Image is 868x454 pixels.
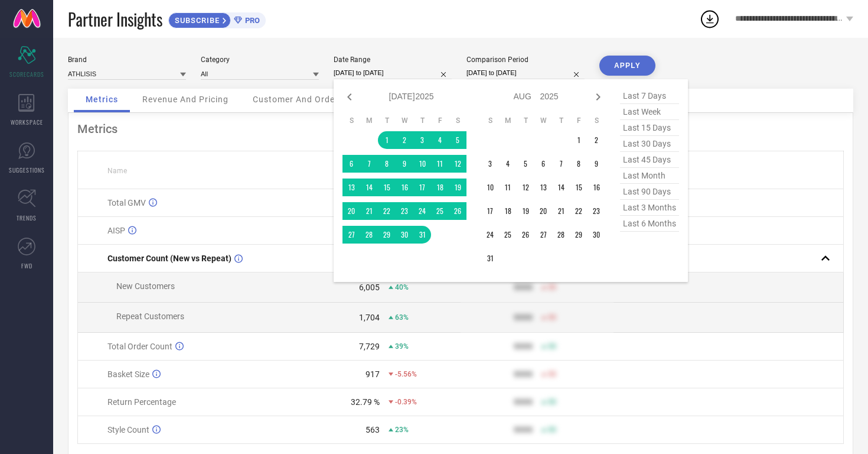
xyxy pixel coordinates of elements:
[360,179,378,196] td: Mon Jul 14 2025
[351,397,380,407] div: 32.79 %
[620,120,679,136] span: last 15 days
[395,370,417,378] span: -5.56%
[142,95,229,104] span: Revenue And Pricing
[499,226,517,244] td: Mon Aug 25 2025
[395,313,409,322] span: 63%
[360,155,378,173] td: Mon Jul 07 2025
[548,313,556,322] span: 50
[68,7,162,31] span: Partner Insights
[342,90,357,104] div: Previous month
[514,283,533,292] div: 9999
[169,16,223,25] span: SUBSCRIBE
[599,56,655,76] button: APPLY
[107,254,231,263] span: Customer Count (New vs Repeat)
[449,131,466,149] td: Sat Jul 05 2025
[116,281,175,291] span: New Customers
[552,202,570,220] td: Thu Aug 21 2025
[413,202,431,220] td: Thu Jul 24 2025
[466,56,585,64] div: Comparison Period
[548,398,556,406] span: 50
[431,155,449,173] td: Fri Jul 11 2025
[517,226,534,244] td: Tue Aug 26 2025
[588,226,605,244] td: Sat Aug 30 2025
[21,261,32,270] span: FWD
[620,88,679,104] span: last 7 days
[514,369,533,379] div: 9999
[514,342,533,351] div: 9999
[366,425,380,434] div: 563
[342,155,360,173] td: Sun Jul 06 2025
[107,198,146,207] span: Total GMV
[588,131,605,149] td: Sat Aug 02 2025
[431,202,449,220] td: Fri Jul 25 2025
[449,116,466,125] th: Saturday
[499,116,517,125] th: Monday
[620,200,679,216] span: last 3 months
[378,179,396,196] td: Tue Jul 15 2025
[481,116,499,125] th: Sunday
[431,116,449,125] th: Friday
[86,95,118,104] span: Metrics
[620,136,679,152] span: last 30 days
[481,179,499,196] td: Sun Aug 10 2025
[359,283,380,292] div: 6,005
[168,9,266,28] a: SUBSCRIBEPRO
[342,226,360,244] td: Sun Jul 27 2025
[342,179,360,196] td: Sun Jul 13 2025
[591,90,605,104] div: Next month
[431,179,449,196] td: Fri Jul 18 2025
[620,216,679,232] span: last 6 months
[481,249,499,267] td: Sun Aug 31 2025
[548,283,556,291] span: 50
[570,202,588,220] td: Fri Aug 22 2025
[359,342,380,351] div: 7,729
[588,155,605,173] td: Sat Aug 09 2025
[396,131,413,149] td: Wed Jul 02 2025
[107,425,149,434] span: Style Count
[570,179,588,196] td: Fri Aug 15 2025
[413,226,431,244] td: Thu Jul 31 2025
[395,426,409,434] span: 23%
[395,283,409,291] span: 40%
[342,202,360,220] td: Sun Jul 20 2025
[359,313,380,322] div: 1,704
[449,202,466,220] td: Sat Jul 26 2025
[499,179,517,196] td: Mon Aug 11 2025
[9,70,44,79] span: SCORECARDS
[17,213,37,222] span: TRENDS
[396,202,413,220] td: Wed Jul 23 2025
[396,155,413,173] td: Wed Jul 09 2025
[534,116,552,125] th: Wednesday
[548,370,556,378] span: 50
[116,312,184,321] span: Repeat Customers
[552,155,570,173] td: Thu Aug 07 2025
[378,202,396,220] td: Tue Jul 22 2025
[107,167,127,175] span: Name
[9,166,45,174] span: SUGGESTIONS
[413,131,431,149] td: Thu Jul 03 2025
[534,226,552,244] td: Wed Aug 27 2025
[396,116,413,125] th: Wednesday
[570,226,588,244] td: Fri Aug 29 2025
[517,202,534,220] td: Tue Aug 19 2025
[77,122,844,136] div: Metrics
[548,426,556,434] span: 50
[570,131,588,149] td: Fri Aug 01 2025
[499,155,517,173] td: Mon Aug 04 2025
[242,16,260,25] span: PRO
[253,95,343,104] span: Customer And Orders
[334,56,452,64] div: Date Range
[570,116,588,125] th: Friday
[620,168,679,184] span: last month
[360,202,378,220] td: Mon Jul 21 2025
[378,116,396,125] th: Tuesday
[481,202,499,220] td: Sun Aug 17 2025
[378,226,396,244] td: Tue Jul 29 2025
[449,155,466,173] td: Sat Jul 12 2025
[620,184,679,200] span: last 90 days
[11,118,43,127] span: WORKSPACE
[466,67,585,79] input: Select comparison period
[342,116,360,125] th: Sunday
[517,116,534,125] th: Tuesday
[534,179,552,196] td: Wed Aug 13 2025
